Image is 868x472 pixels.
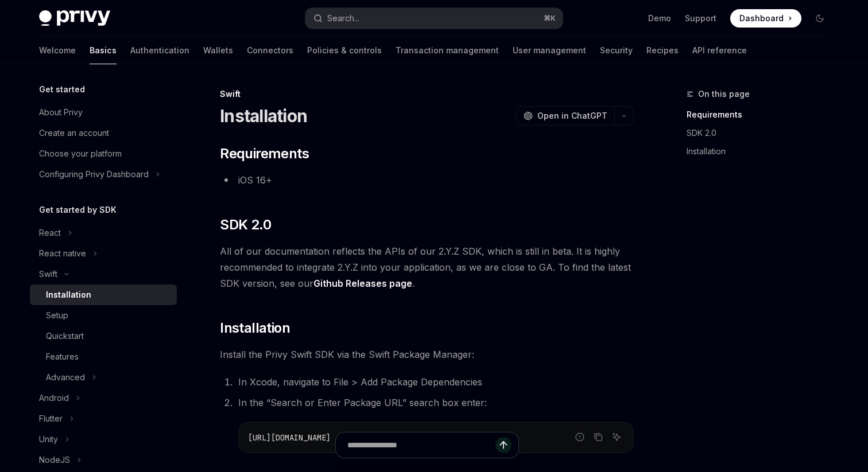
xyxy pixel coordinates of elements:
li: In Xcode, navigate to File > Add Package Dependencies [235,374,634,390]
button: Toggle Android section [30,388,177,408]
div: Swift [39,267,57,281]
span: SDK 2.0 [220,216,271,234]
a: Quickstart [30,326,177,346]
li: iOS 16+ [220,172,634,188]
a: Basics [90,37,117,64]
li: In the “Search or Enter Package URL” search box enter: [235,395,634,453]
div: Quickstart [46,329,84,343]
a: Authentication [130,37,189,64]
span: On this page [698,87,750,101]
a: Connectors [247,37,293,64]
span: Open in ChatGPT [537,110,607,122]
div: React [39,226,61,240]
div: React native [39,247,86,260]
a: Github Releases page [313,278,412,290]
a: Setup [30,305,177,326]
a: Requirements [687,106,838,124]
a: Installation [687,142,838,161]
button: Toggle React native section [30,243,177,264]
a: User management [513,37,586,64]
span: Requirements [220,145,309,163]
div: Android [39,391,69,405]
button: Toggle Advanced section [30,367,177,388]
button: Toggle React section [30,223,177,243]
a: Transaction management [396,37,499,64]
button: Toggle Flutter section [30,408,177,429]
a: Demo [648,13,671,24]
div: Choose your platform [39,147,122,161]
div: Flutter [39,412,63,426]
button: Toggle dark mode [811,9,829,28]
a: Installation [30,284,177,305]
a: Features [30,346,177,367]
a: About Privy [30,102,177,123]
span: Dashboard [739,13,784,24]
div: NodeJS [39,453,70,467]
h1: Installation [220,106,307,126]
div: About Privy [39,106,83,119]
h5: Get started [39,83,85,96]
a: Choose your platform [30,143,177,164]
button: Toggle Swift section [30,264,177,284]
input: Ask a question... [347,432,495,458]
h5: Get started by SDK [39,203,117,217]
div: Features [46,350,79,364]
a: API reference [692,37,747,64]
button: Toggle Configuring Privy Dashboard section [30,164,177,185]
div: Configuring Privy Dashboard [39,167,149,181]
div: Create an account [39,126,109,140]
a: SDK 2.0 [687,124,838,142]
a: Recipes [646,37,679,64]
div: Search... [327,11,359,25]
button: Open search [305,8,563,29]
a: Policies & controls [307,37,382,64]
a: Dashboard [730,9,801,28]
a: Support [685,13,716,24]
img: dark logo [39,10,110,26]
a: Wallets [203,37,233,64]
button: Open in ChatGPT [516,106,614,126]
span: Install the Privy Swift SDK via the Swift Package Manager: [220,346,634,362]
span: Installation [220,319,290,337]
div: Setup [46,309,68,322]
div: Installation [46,288,91,302]
button: Toggle Unity section [30,429,177,450]
div: Swift [220,88,634,100]
span: ⌘ K [544,14,556,23]
div: Advanced [46,370,85,384]
a: Security [600,37,633,64]
a: Create an account [30,123,177,143]
a: Welcome [39,37,76,64]
button: Toggle NodeJS section [30,450,177,470]
span: All of our documentation reflects the APIs of our 2.Y.Z SDK, which is still in beta. It is highly... [220,243,634,291]
button: Send message [495,437,511,453]
div: Unity [39,432,58,446]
